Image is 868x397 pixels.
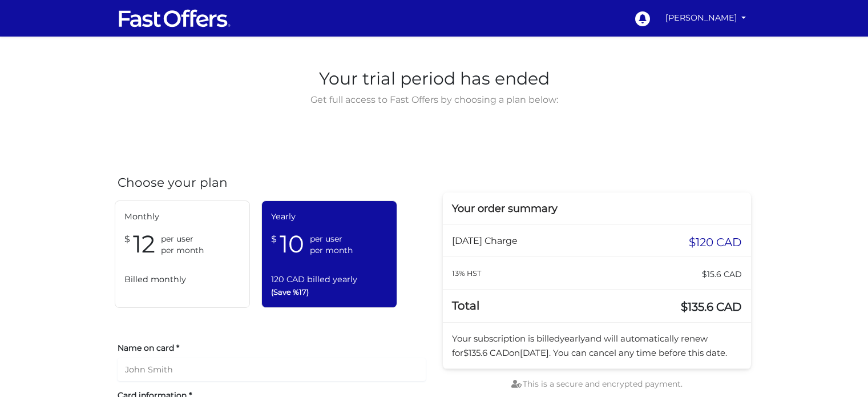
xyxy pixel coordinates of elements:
[280,229,304,259] span: 10
[511,379,683,389] span: This is a secure and encrypted payment.
[661,7,751,29] a: [PERSON_NAME]
[271,229,277,247] span: $
[452,333,727,358] span: Your subscription is billed and will automatically renew for on . You can cancel any time before ...
[161,244,204,256] span: per month
[560,333,585,344] span: yearly
[118,358,426,381] input: John Smith
[133,229,155,259] span: 12
[124,273,241,286] span: Billed monthly
[452,235,518,246] span: [DATE] Charge
[310,233,353,244] span: per user
[689,234,742,250] span: $120 CAD
[307,93,561,107] span: Get full access to Fast Offers by choosing a plan below:
[310,244,353,256] span: per month
[452,202,558,215] span: Your order summary
[271,273,387,286] span: 120 CAD billed yearly
[520,347,549,358] span: [DATE]
[118,342,426,354] label: Name on card *
[463,347,509,358] span: $135.6 CAD
[118,175,426,190] h4: Choose your plan
[124,210,241,223] span: Monthly
[271,286,387,298] span: (Save %17)
[452,269,481,278] small: 13% HST
[702,266,742,282] span: $15.6 CAD
[271,210,387,223] span: Yearly
[452,299,479,312] span: Total
[307,65,561,93] span: Your trial period has ended
[161,233,204,244] span: per user
[681,299,742,315] span: $135.6 CAD
[124,229,130,247] span: $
